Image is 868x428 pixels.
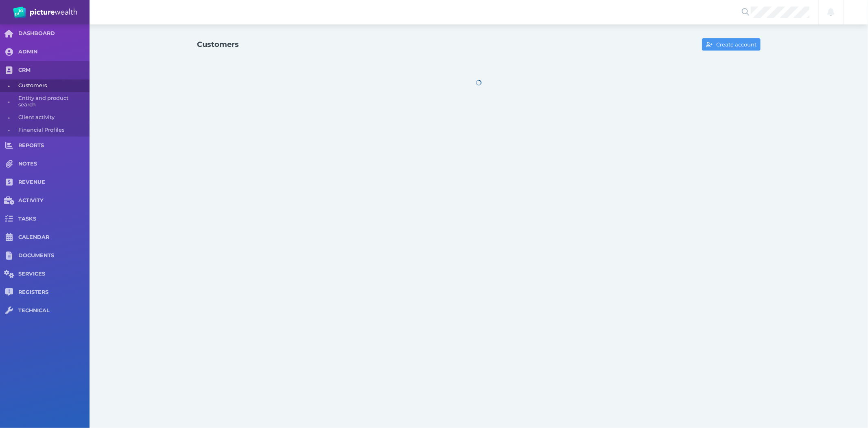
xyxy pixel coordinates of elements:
[18,124,87,137] span: Financial Profiles
[18,307,90,314] span: TECHNICAL
[18,234,90,241] span: CALENDAR
[847,3,865,21] div: Dee Molloy
[18,142,90,149] span: REPORTS
[18,161,90,168] span: NOTES
[18,197,90,204] span: ACTIVITY
[18,49,90,55] span: ADMIN
[18,289,90,296] span: REGISTERS
[18,216,90,223] span: TASKS
[702,38,760,51] button: Create account
[18,30,90,37] span: DASHBOARD
[18,271,90,278] span: SERVICES
[18,79,87,92] span: Customers
[18,111,87,124] span: Client activity
[197,40,239,49] h1: Customers
[715,41,760,48] span: Create account
[18,92,87,111] span: Entity and product search
[18,252,90,259] span: DOCUMENTS
[18,67,90,74] span: CRM
[18,179,90,186] span: REVENUE
[13,7,77,18] img: PW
